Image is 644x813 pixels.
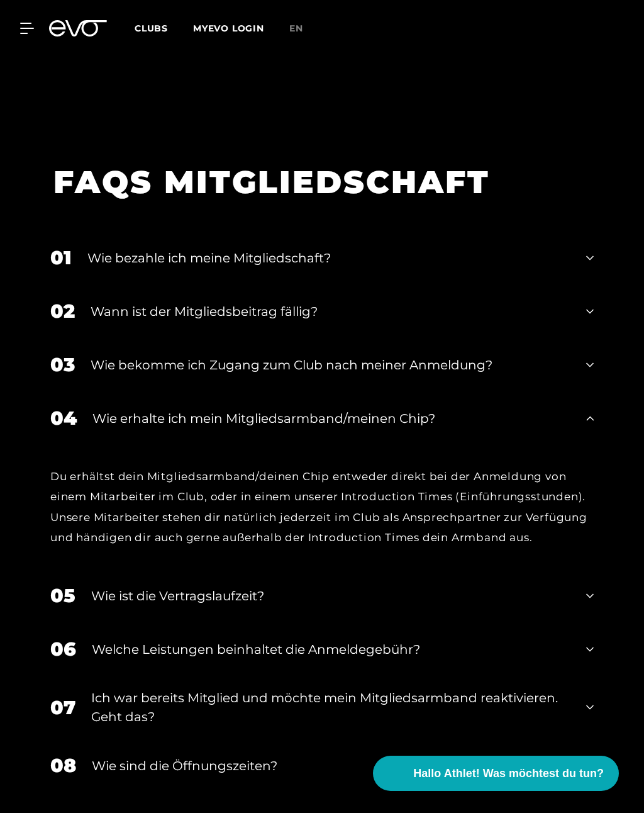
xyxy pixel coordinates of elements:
[91,688,570,726] div: Ich war bereits Mitglied und möchte mein Mitgliedsarmband reaktivieren. Geht das?
[135,23,168,34] span: Clubs
[193,23,264,34] a: MYEVO LOGIN
[413,765,604,782] span: Hallo Athlet! Was möchtest du tun?
[50,350,75,379] div: 03
[50,466,594,547] div: Du erhältst dein Mitgliedsarmband/deinen Chip entweder direkt bei der Anmeldung von einem Mitarbe...
[92,409,570,428] div: Wie erhalte ich mein Mitgliedsarmband/meinen Chip?
[87,249,570,267] div: Wie bezahle ich meine Mitgliedschaft?
[50,751,76,780] div: 08
[135,22,193,34] a: Clubs
[50,581,75,610] div: 05
[289,21,318,36] a: en
[91,586,570,605] div: Wie ist die Vertragslaufzeit?
[53,162,575,203] h1: FAQS MITGLIEDSCHAFT
[50,244,72,272] div: 01
[92,756,570,775] div: Wie sind die Öffnungszeiten?
[50,404,77,432] div: 04
[91,302,570,321] div: Wann ist der Mitgliedsbeitrag fällig?
[289,23,303,34] span: en
[373,756,619,791] button: Hallo Athlet! Was möchtest du tun?
[50,693,75,722] div: 07
[50,635,76,663] div: 06
[91,356,570,374] div: Wie bekomme ich Zugang zum Club nach meiner Anmeldung?
[50,297,75,325] div: 02
[92,640,570,659] div: Welche Leistungen beinhaltet die Anmeldegebühr?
